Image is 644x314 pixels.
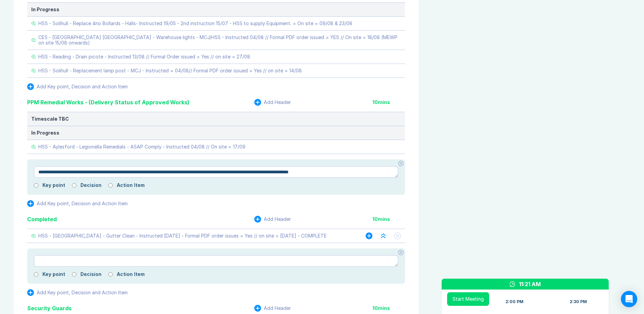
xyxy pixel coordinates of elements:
[254,216,291,223] button: Add Header
[37,84,128,89] div: Add Key point, Decision and Action Item
[38,144,245,150] div: HSS - Aylesford - Legionella Remedials - ASAP Comply - Instructed 04/08 // On site = 17/09
[27,289,128,296] button: Add Key point, Decision and Action Item
[27,304,72,312] div: Security Guards
[27,83,128,90] button: Add Key point, Decision and Action Item
[31,7,401,12] div: In Progress
[31,116,401,122] div: Timescale TBC
[372,100,405,105] div: 10 mins
[37,290,128,295] div: Add Key point, Decision and Action Item
[80,272,102,277] label: Decision
[264,306,291,311] div: Add Header
[254,305,291,312] button: Add Header
[27,200,128,207] button: Add Key point, Decision and Action Item
[447,292,489,306] button: Start Meeting
[37,201,128,206] div: Add Key point, Decision and Action Item
[42,182,65,188] label: Key point
[519,280,541,288] div: 11:21 AM
[42,272,65,277] label: Key point
[621,291,637,307] div: Open Intercom Messenger
[31,130,401,136] div: In Progress
[80,182,102,188] label: Decision
[38,233,327,239] div: HSS - [GEOGRAPHIC_DATA] - Gutter Clean - Instructed [DATE] - Formal PDF order issues = Yes // on ...
[505,299,523,304] div: 2:00 PM
[264,216,291,222] div: Add Header
[38,68,302,73] div: HSS - Solihull - Replacement lamp post - MCJ - Instructed = 04/08// Formal PDF order issued = Yes...
[254,99,291,106] button: Add Header
[117,272,145,277] label: Action Item
[27,215,57,223] div: Completed
[38,35,401,46] div: CES - [GEOGRAPHIC_DATA] [GEOGRAPHIC_DATA] - Warehouse lights - MCJ/HSS - Instructed 04/08 // Form...
[27,98,189,106] div: PPM Remedial Works - (Delivery Status of Approved Works)
[38,54,250,59] div: HSS - Reading - Drain picote - Instructed 13/08 // Formal Order issued = Yes // on site = 27/08
[117,182,145,188] label: Action Item
[372,216,405,222] div: 10 mins
[570,299,587,304] div: 2:30 PM
[38,21,352,26] div: HSS - Solihull - Replace 4no Bollards - Halls- Instructed 19/05 - 2nd instruction 15/07 - HSS to ...
[264,100,291,105] div: Add Header
[372,306,405,311] div: 10 mins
